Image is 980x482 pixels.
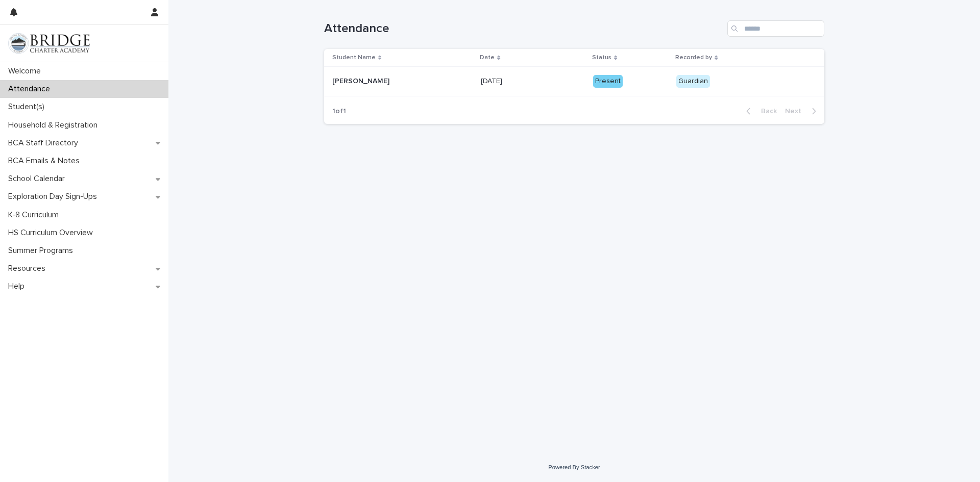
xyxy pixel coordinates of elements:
input: Search [727,20,824,37]
p: K-8 Curriculum [4,210,67,220]
h1: Attendance [324,21,723,36]
p: Resources [4,264,54,273]
p: 1 of 1 [324,99,354,124]
p: HS Curriculum Overview [4,228,101,238]
p: Student Name [332,52,376,63]
p: Welcome [4,66,49,76]
p: Attendance [4,84,58,94]
p: Help [4,282,33,291]
span: Next [785,108,807,115]
img: V1C1m3IdTEidaUdm9Hs0 [8,33,90,54]
p: [DATE] [481,75,504,86]
p: Date [480,52,495,63]
p: School Calendar [4,174,73,184]
p: [PERSON_NAME] [332,75,391,86]
div: Guardian [676,75,710,88]
a: Powered By Stacker [548,464,600,470]
div: Present [593,75,623,88]
p: BCA Staff Directory [4,138,86,148]
button: Back [738,107,781,116]
p: Household & Registration [4,120,106,130]
p: Summer Programs [4,246,81,256]
p: Student(s) [4,102,53,112]
p: Recorded by [675,52,712,63]
p: BCA Emails & Notes [4,156,88,166]
p: Exploration Day Sign-Ups [4,192,105,201]
p: Status [592,52,611,63]
button: Next [781,107,824,116]
span: Back [755,108,777,115]
tr: [PERSON_NAME][PERSON_NAME] [DATE][DATE] PresentGuardian [324,67,824,96]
